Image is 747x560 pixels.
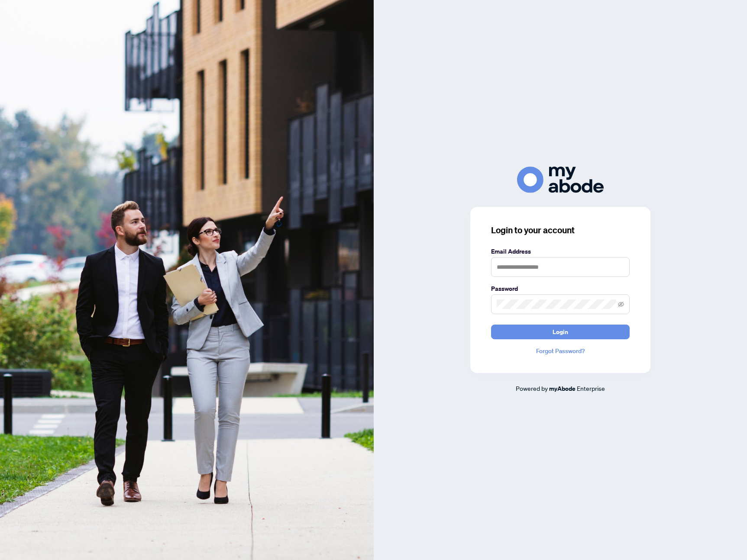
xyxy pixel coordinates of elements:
[553,325,568,339] span: Login
[491,346,630,356] a: Forgot Password?
[491,325,630,339] button: Login
[618,301,624,307] span: eye-invisible
[549,384,576,393] a: myAbode
[517,167,604,193] img: ma-logo
[491,224,630,236] h3: Login to your account
[577,384,605,392] span: Enterprise
[491,284,630,293] label: Password
[516,384,548,392] span: Powered by
[491,247,630,256] label: Email Address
